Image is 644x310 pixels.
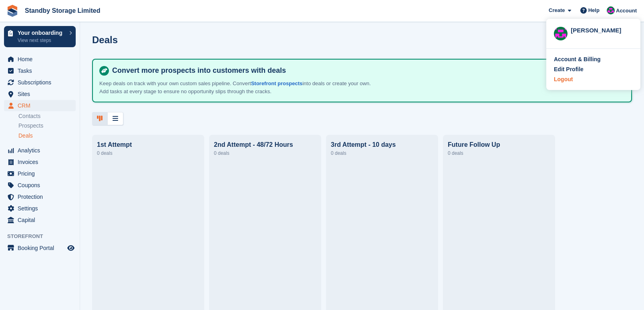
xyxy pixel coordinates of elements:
[18,145,66,156] span: Analytics
[214,141,316,148] div: 2nd Attempt - 48/72 Hours
[549,6,565,14] span: Create
[448,148,550,158] div: 0 deals
[22,4,103,17] a: Standby Storage Limited
[607,6,615,14] img: Glenn Fisher
[616,7,637,15] span: Account
[4,214,76,226] a: menu
[18,37,65,44] p: View next steps
[18,30,65,36] p: Your onboarding
[18,77,66,88] span: Subscriptions
[18,132,76,140] a: Deals
[18,65,66,76] span: Tasks
[554,55,601,64] div: Account & Billing
[588,6,600,14] span: Help
[4,156,76,168] a: menu
[554,55,633,64] a: Account & Billing
[554,27,568,40] img: Glenn Fisher
[109,66,625,75] h4: Convert more prospects into customers with deals
[97,141,199,148] div: 1st Attempt
[18,180,66,191] span: Coupons
[4,180,76,191] a: menu
[6,5,18,17] img: stora-icon-8386f47178a22dfd0bd8f6a31ec36ba5ce8667c1dd55bd0f319d3a0aa187defe.svg
[4,242,76,254] a: menu
[66,243,76,253] a: Preview store
[448,141,550,148] div: Future Follow Up
[331,148,433,158] div: 0 deals
[18,100,66,111] span: CRM
[4,203,76,214] a: menu
[92,34,118,45] h1: Deals
[251,80,303,86] a: Storefront prospects
[4,145,76,156] a: menu
[554,75,573,84] div: Logout
[99,80,380,95] p: Keep deals on track with your own custom sales pipeline. Convert into deals or create your own. A...
[18,88,66,100] span: Sites
[4,191,76,202] a: menu
[4,168,76,179] a: menu
[4,26,76,47] a: Your onboarding View next steps
[554,75,633,84] a: Logout
[18,122,43,130] span: Prospects
[4,54,76,65] a: menu
[18,112,76,120] a: Contacts
[18,214,66,226] span: Capital
[97,148,199,158] div: 0 deals
[18,156,66,168] span: Invoices
[18,132,33,140] span: Deals
[331,141,433,148] div: 3rd Attempt - 10 days
[18,168,66,179] span: Pricing
[4,88,76,100] a: menu
[554,65,584,74] div: Edit Profile
[4,100,76,111] a: menu
[4,77,76,88] a: menu
[7,232,80,240] span: Storefront
[18,54,66,65] span: Home
[214,148,316,158] div: 0 deals
[554,65,633,74] a: Edit Profile
[18,203,66,214] span: Settings
[4,65,76,76] a: menu
[18,191,66,202] span: Protection
[18,122,76,130] a: Prospects
[571,26,633,33] div: [PERSON_NAME]
[18,242,66,254] span: Booking Portal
